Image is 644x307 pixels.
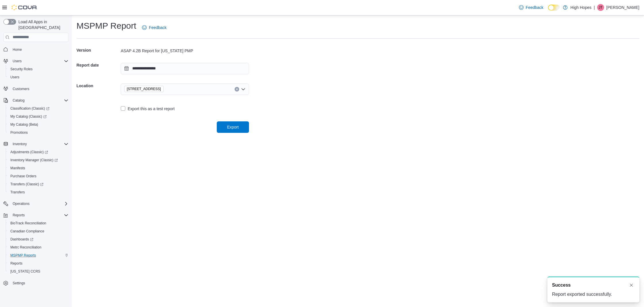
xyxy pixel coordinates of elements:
[217,121,249,133] button: Export
[10,229,44,234] span: Canadian Compliance
[10,182,43,186] span: Transfers (Classic)
[8,268,43,275] a: [US_STATE] CCRS
[1,45,71,54] button: Home
[8,157,68,164] span: Inventory Manager (Classic)
[10,212,27,219] button: Reports
[10,67,32,71] span: Security Roles
[6,73,71,81] button: Users
[8,149,68,156] span: Adjustments (Classic)
[552,291,635,298] div: Report exported successfully.
[16,19,68,30] span: Load All Apps in [GEOGRAPHIC_DATA]
[8,149,50,156] a: Adjustments (Classic)
[8,173,39,180] a: Purchase Orders
[6,148,71,156] a: Adjustments (Classic)
[10,190,25,195] span: Transfers
[10,150,48,154] span: Adjustments (Classic)
[8,189,27,196] a: Transfers
[10,114,47,119] span: My Catalog (Classic)
[121,48,249,54] div: ASAP 4.2B Report for [US_STATE] PMP
[10,97,68,104] span: Catalog
[11,5,37,10] img: Cova
[76,20,136,32] h1: MSPMP Report
[628,282,635,289] button: Dismiss toast
[8,105,68,112] span: Classification (Classic)
[548,5,560,11] input: Dark Mode
[10,237,33,242] span: Dashboards
[13,47,22,52] span: Home
[6,243,71,251] button: Metrc Reconciliation
[8,181,68,188] span: Transfers (Classic)
[570,4,591,11] p: High Hopes
[10,122,38,127] span: My Catalog (Beta)
[1,96,71,104] button: Catalog
[1,57,71,65] button: Users
[6,112,71,121] a: My Catalog (Classic)
[140,22,169,33] a: Feedback
[8,165,27,172] a: Manifests
[235,87,239,92] button: Clear input
[6,104,71,112] a: Classification (Classic)
[13,142,27,146] span: Inventory
[517,2,546,13] a: Feedback
[552,282,635,289] div: Notification
[1,211,71,219] button: Reports
[8,113,68,120] span: My Catalog (Classic)
[8,260,68,267] span: Reports
[8,220,49,227] a: BioTrack Reconciliation
[10,221,46,226] span: BioTrack Reconciliation
[13,281,25,285] span: Settings
[8,181,46,188] a: Transfers (Classic)
[8,260,25,267] a: Reports
[6,172,71,180] button: Purchase Orders
[10,85,68,92] span: Customers
[166,86,166,93] input: Accessible screen reader label
[606,4,639,11] p: [PERSON_NAME]
[10,269,40,274] span: [US_STATE] CCRS
[10,245,41,250] span: Metrc Reconciliation
[76,59,120,71] h5: Report date
[8,165,68,172] span: Manifests
[552,282,571,289] span: Success
[526,5,543,10] span: Feedback
[6,180,71,188] a: Transfers (Classic)
[8,236,68,243] span: Dashboards
[13,87,29,91] span: Customers
[8,244,68,251] span: Metrc Reconciliation
[8,129,30,136] a: Promotions
[8,74,22,81] a: Users
[10,46,24,53] a: Home
[8,173,68,180] span: Purchase Orders
[8,228,68,235] span: Canadian Compliance
[10,158,58,162] span: Inventory Manager (Classic)
[10,200,68,207] span: Operations
[76,44,120,56] h5: Version
[10,75,19,79] span: Users
[241,87,246,92] button: Open list of options
[8,157,60,164] a: Inventory Manager (Classic)
[594,4,595,11] p: |
[8,66,35,73] a: Security Roles
[149,25,166,30] span: Feedback
[1,279,71,287] button: Settings
[1,85,71,93] button: Customers
[10,253,36,258] span: MSPMP Reports
[1,200,71,208] button: Operations
[8,220,68,227] span: BioTrack Reconciliation
[6,227,71,235] button: Canadian Compliance
[6,219,71,227] button: BioTrack Reconciliation
[227,124,239,130] span: Export
[10,106,49,111] span: Classification (Classic)
[6,188,71,196] button: Transfers
[8,129,68,136] span: Promotions
[10,86,32,92] a: Customers
[6,129,71,137] button: Promotions
[599,4,602,11] span: JT
[8,66,68,73] span: Security Roles
[10,141,29,147] button: Inventory
[8,236,36,243] a: Dashboards
[10,141,68,147] span: Inventory
[10,166,25,170] span: Manifests
[10,174,37,178] span: Purchase Orders
[8,268,68,275] span: Washington CCRS
[8,74,68,81] span: Users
